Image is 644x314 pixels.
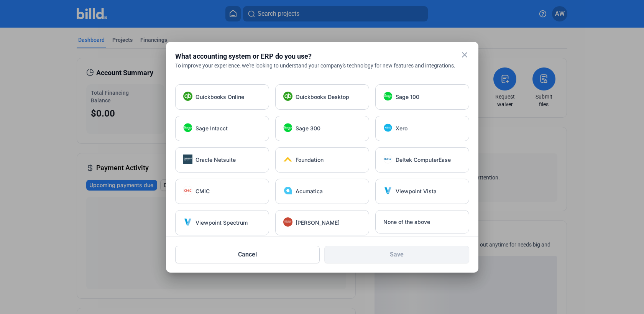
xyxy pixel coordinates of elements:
button: Cancel [175,246,320,263]
span: Sage 300 [296,125,320,132]
div: What accounting system or ERP do you use? [175,51,450,62]
span: Viewpoint Vista [396,187,437,195]
span: [PERSON_NAME] [296,219,340,227]
span: Foundation [296,156,324,164]
span: Viewpoint Spectrum [195,219,248,227]
span: Quickbooks Online [195,93,244,101]
span: CMiC [195,187,210,195]
span: Quickbooks Desktop [296,93,349,101]
span: Oracle Netsuite [195,156,236,164]
span: Deltek ComputerEase [396,156,451,164]
div: To improve your experience, we're looking to understand your company's technology for new feature... [175,62,469,69]
mat-icon: close [460,50,469,59]
span: None of the above [383,218,430,226]
span: Sage 100 [396,93,419,101]
button: Save [324,246,469,263]
span: Xero [396,125,407,132]
span: Sage Intacct [195,125,228,132]
span: Acumatica [296,187,323,195]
